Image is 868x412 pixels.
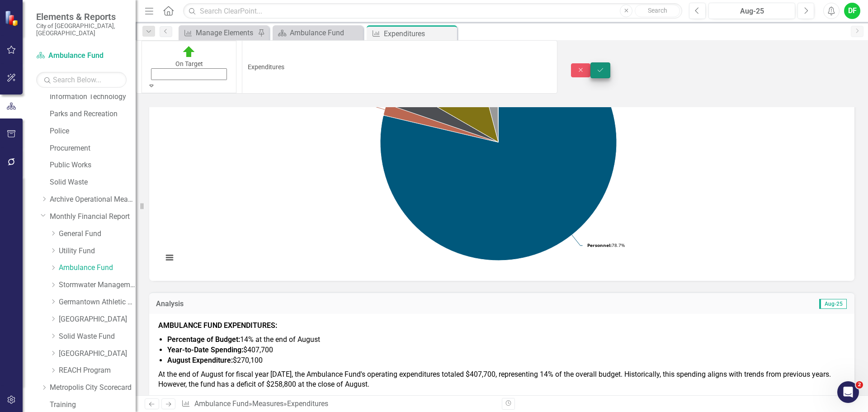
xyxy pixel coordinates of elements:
div: Ambulance Fund [290,27,361,38]
a: Germantown Athletic Club [59,297,136,308]
img: On Target [182,45,196,59]
a: Stormwater Management Fund [59,280,136,290]
img: ClearPoint Strategy [5,10,21,26]
small: City of [GEOGRAPHIC_DATA], [GEOGRAPHIC_DATA] [36,22,127,37]
a: Solid Waste Fund [59,331,136,342]
iframe: Intercom live chat [837,381,859,403]
a: Utility Fund [59,246,136,256]
input: Search ClearPoint... [183,3,682,19]
a: Ambulance Fund [59,263,136,273]
span: Aug-25 [819,299,847,309]
span: 14% at the end of August [167,335,320,344]
a: General Fund [59,229,136,239]
tspan: Personnel: [587,242,612,248]
a: Manage Elements [181,27,255,38]
span: At the end of August for fiscal year [DATE], the Ambulance Fund's operating expenditures totaled ... [158,370,831,389]
a: Measures [252,399,283,408]
span: $407,700 [167,346,273,354]
a: Archive Operational Measures [50,194,136,205]
strong: AMBULANCE FUND EXPENDITURES: [158,321,277,330]
div: On Target [151,59,227,68]
text: 78.7% [587,242,625,248]
a: Monthly Financial Report [50,212,136,222]
a: Ambulance Fund [36,51,127,61]
a: REACH Program [59,365,136,376]
a: Metropolis City Scorecard [50,383,136,393]
a: Parks and Recreation [50,109,136,119]
div: Chart. Highcharts interactive chart. [158,0,845,272]
span: $270,100 [167,356,263,365]
a: Police [50,126,136,137]
strong: Percentage of Budget: [167,335,240,344]
div: Aug-25 [712,6,792,17]
strong: August Expenditure: [167,356,233,365]
span: Elements & Reports [36,11,127,22]
a: Procurement [50,143,136,154]
span: Search [648,7,667,14]
a: [GEOGRAPHIC_DATA] [59,349,136,359]
path: Professional, 12,517. [387,84,499,142]
a: [GEOGRAPHIC_DATA] [59,314,136,325]
div: Expenditures [384,28,455,39]
a: Public Works [50,160,136,170]
input: This field is required [242,40,557,94]
path: Personnel, 320,731. [380,24,617,260]
button: DF [844,3,860,19]
div: Manage Elements [196,27,255,38]
a: Information Technology [50,92,136,102]
span: 2 [856,381,863,388]
input: Search Below... [36,72,127,88]
div: Expenditures [287,399,328,408]
strong: Year-to-Date Spending: [167,346,243,354]
path: Communications, 6,417. [384,104,499,142]
button: Aug-25 [708,3,795,19]
a: Solid Waste [50,177,136,188]
a: Ambulance Fund [194,399,249,408]
button: Search [635,5,680,17]
h3: Analysis [156,300,496,308]
svg: Interactive chart [158,0,839,272]
button: View chart menu, Chart [163,251,176,264]
a: Training [50,400,136,410]
div: » » [181,399,495,409]
a: Ambulance Fund [275,27,361,38]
